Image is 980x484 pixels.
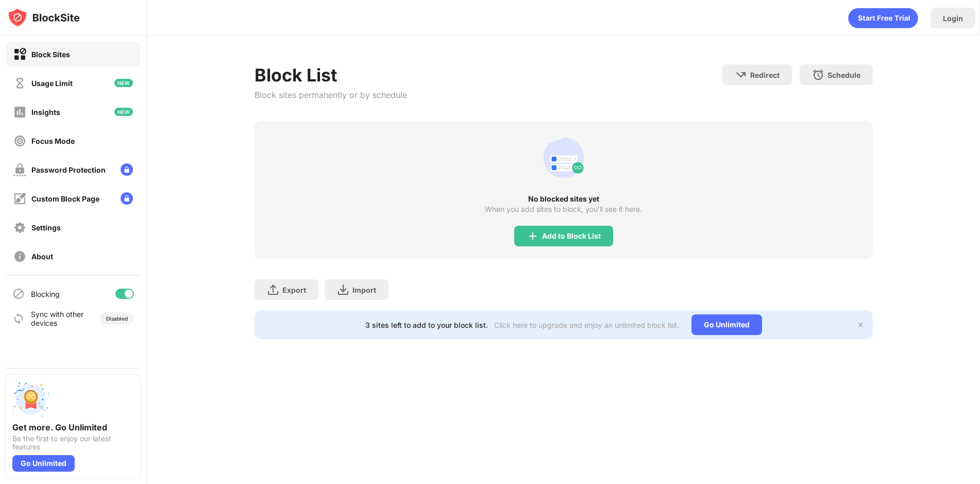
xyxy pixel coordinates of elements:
[255,90,407,100] div: Block sites permanently or by schedule
[542,232,601,240] div: Add to Block List
[539,133,588,182] div: animation
[827,71,860,79] div: Schedule
[12,381,49,418] img: push-unlimited.svg
[7,7,80,28] img: logo-blocksite.svg
[31,290,60,298] div: Blocking
[13,221,26,234] img: settings-off.svg
[13,163,26,176] img: password-protection-off.svg
[691,314,762,335] div: Go Unlimited
[114,79,133,87] img: new-icon.svg
[31,252,53,261] div: About
[13,77,26,90] img: time-usage-off.svg
[31,50,70,59] div: Block Sites
[365,321,488,329] div: 3 sites left to add to your block list.
[848,8,918,28] div: animation
[31,310,84,327] div: Sync with other devices
[121,192,133,205] img: lock-menu.svg
[485,205,642,213] div: When you add sites to block, you’ll see it here.
[282,286,306,294] div: Export
[750,71,780,79] div: Redirect
[31,79,73,88] div: Usage Limit
[31,194,99,203] div: Custom Block Page
[494,321,679,329] div: Click here to upgrade and enjoy an unlimited block list.
[13,106,26,119] img: insights-off.svg
[31,223,61,232] div: Settings
[352,286,376,294] div: Import
[13,192,26,205] img: customize-block-page-off.svg
[106,315,128,322] div: Disabled
[856,321,865,329] img: x-button.svg
[12,435,134,451] div: Be the first to enjoy our latest features
[31,165,106,174] div: Password Protection
[31,108,60,116] div: Insights
[13,48,26,61] img: block-on.svg
[13,135,26,147] img: focus-off.svg
[12,455,75,472] div: Go Unlimited
[121,163,133,176] img: lock-menu.svg
[255,64,407,86] div: Block List
[12,422,134,432] div: Get more. Go Unlimited
[943,14,963,23] div: Login
[12,312,25,325] img: sync-icon.svg
[13,250,26,263] img: about-off.svg
[114,108,133,116] img: new-icon.svg
[255,195,873,203] div: No blocked sites yet
[31,137,75,145] div: Focus Mode
[12,288,25,300] img: blocking-icon.svg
